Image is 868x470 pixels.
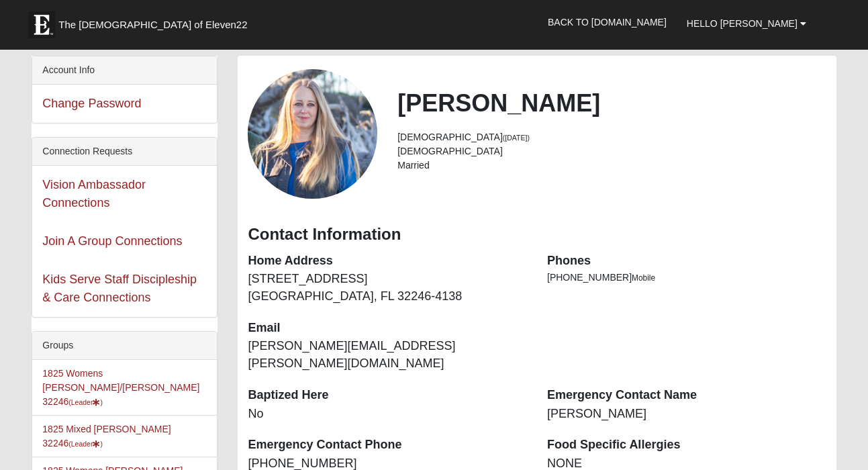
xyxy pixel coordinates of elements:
[547,252,826,270] dt: Phones
[68,440,103,448] small: (Leader )
[68,398,103,406] small: (Leader )
[28,11,55,38] img: Eleven22 logo
[248,252,527,270] dt: Home Address
[42,97,141,110] a: Change Password
[397,144,826,158] li: [DEMOGRAPHIC_DATA]
[32,56,217,85] div: Account Info
[248,436,527,454] dt: Emergency Contact Phone
[42,368,199,407] a: 1825 Womens [PERSON_NAME]/[PERSON_NAME] 32246(Leader)
[42,234,182,248] a: Join A Group Connections
[538,5,677,39] a: Back to [DOMAIN_NAME]
[248,225,826,244] h3: Contact Information
[248,406,527,423] dd: No
[397,158,826,173] li: Married
[248,338,527,372] dd: [PERSON_NAME][EMAIL_ADDRESS][PERSON_NAME][DOMAIN_NAME]
[42,424,171,449] a: 1825 Mixed [PERSON_NAME] 32246(Leader)
[547,406,826,423] dd: [PERSON_NAME]
[687,18,798,29] span: Hello [PERSON_NAME]
[58,18,247,32] span: The [DEMOGRAPHIC_DATA] of Eleven22
[677,7,816,40] a: Hello [PERSON_NAME]
[32,138,217,166] div: Connection Requests
[32,332,217,360] div: Groups
[248,69,377,199] a: View Fullsize Photo
[42,273,197,304] a: Kids Serve Staff Discipleship & Care Connections
[42,178,146,209] a: Vision Ambassador Connections
[248,387,527,404] dt: Baptized Here
[547,387,826,404] dt: Emergency Contact Name
[547,271,826,285] li: [PHONE_NUMBER]
[21,5,290,38] a: The [DEMOGRAPHIC_DATA] of Eleven22
[547,436,826,454] dt: Food Specific Allergies
[248,320,527,337] dt: Email
[397,89,826,117] h2: [PERSON_NAME]
[632,273,655,283] span: Mobile
[397,130,826,144] li: [DEMOGRAPHIC_DATA]
[248,271,527,305] dd: [STREET_ADDRESS] [GEOGRAPHIC_DATA], FL 32246-4138
[503,134,530,142] small: ([DATE])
